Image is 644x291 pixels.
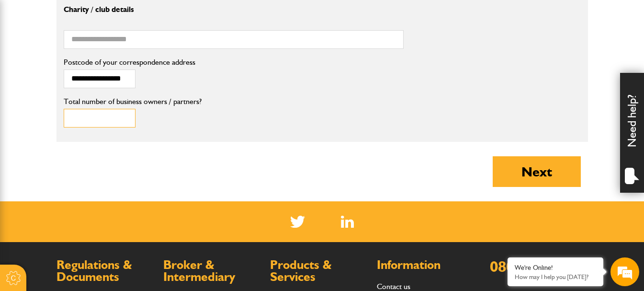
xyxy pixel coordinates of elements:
[377,259,474,271] h2: Information
[12,174,175,207] textarea: Type your message and hit 'Enter'
[341,216,354,228] img: Linked In
[64,58,404,66] label: Postcode of your correspondence address
[377,282,410,291] a: Contact us
[490,257,588,276] a: 0800 141 2877
[515,273,596,280] p: How may I help you today?
[12,117,175,138] input: Enter your email address
[12,145,175,166] input: Enter your phone number
[515,264,596,272] div: We're Online!
[620,73,644,193] div: Need help?
[341,216,354,228] a: LinkedIn
[290,216,305,228] img: Twitter
[12,89,175,110] input: Enter your last name
[64,6,404,13] p: Charity / club details
[493,156,581,187] button: Next
[163,259,260,283] h2: Broker & Intermediary
[270,259,367,283] h2: Products & Services
[130,225,174,238] em: Start Chat
[56,259,154,283] h2: Regulations & Documents
[50,54,161,66] div: Chat with us now
[16,53,40,67] img: d_20077148190_company_1631870298795_20077148190
[64,98,423,105] label: Total number of business owners / partners?
[157,5,180,28] div: Minimize live chat window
